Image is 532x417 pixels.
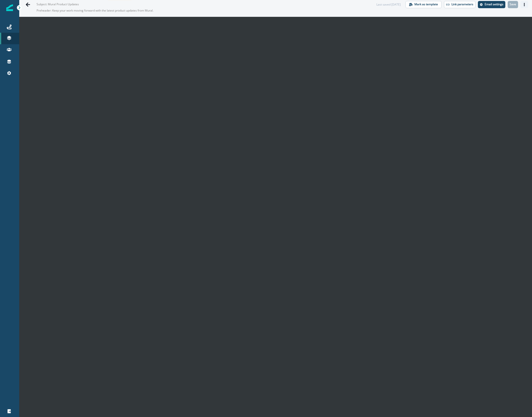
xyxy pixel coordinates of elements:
img: Inflection [6,4,13,11]
p: Save [510,3,516,6]
p: Subject: Mural Product Updates [37,0,85,6]
p: Email settings [485,3,503,6]
p: Link parameters [451,3,473,6]
div: Last saved [DATE] [376,2,401,7]
p: Mark as template [414,3,438,6]
button: Save [508,1,518,8]
button: Link parameters [444,1,475,8]
button: Actions [520,1,528,8]
button: Mark as template [405,1,442,8]
p: Preheader: Keep your work moving forward with the latest product updates from Mural. [37,6,157,15]
button: Settings [478,1,505,8]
